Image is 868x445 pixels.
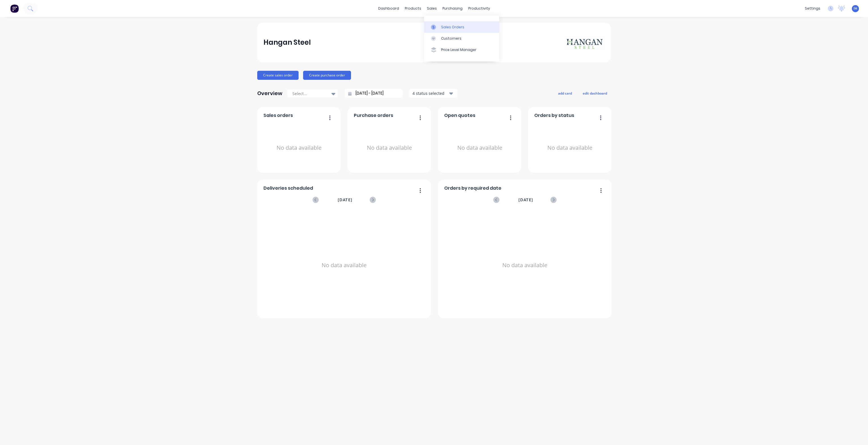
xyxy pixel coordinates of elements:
div: productivity [465,4,493,13]
a: Price Level Manager [424,44,499,55]
div: No data available [444,121,515,175]
span: Orders by status [534,112,574,119]
span: Orders by required date [444,185,501,192]
span: Deliveries scheduled [263,185,313,192]
div: products [402,4,424,13]
img: Factory [10,4,19,13]
div: Hangan Steel [263,37,311,48]
div: No data available [263,121,335,175]
div: No data available [354,121,425,175]
div: Sales Orders [441,25,464,30]
span: [DATE] [518,197,533,203]
button: Create purchase order [303,71,351,80]
span: Sales orders [263,112,293,119]
button: Create sales order [257,71,299,80]
span: [DATE] [338,197,352,203]
div: settings [802,4,823,13]
span: Open quotes [444,112,475,119]
div: Overview [257,88,282,99]
span: IH [854,6,857,11]
a: dashboard [375,4,402,13]
div: No data available [534,121,605,175]
div: Customers [441,36,461,41]
img: Hangan Steel [565,35,605,50]
div: No data available [263,210,425,320]
button: 4 status selected [409,89,458,98]
div: 4 status selected [412,90,448,96]
div: Price Level Manager [441,47,476,52]
span: Purchase orders [354,112,393,119]
div: purchasing [440,4,465,13]
button: edit dashboard [579,89,611,97]
a: Sales Orders [424,21,499,33]
div: No data available [444,210,606,320]
div: sales [424,4,440,13]
a: Customers [424,33,499,44]
button: add card [554,89,576,97]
